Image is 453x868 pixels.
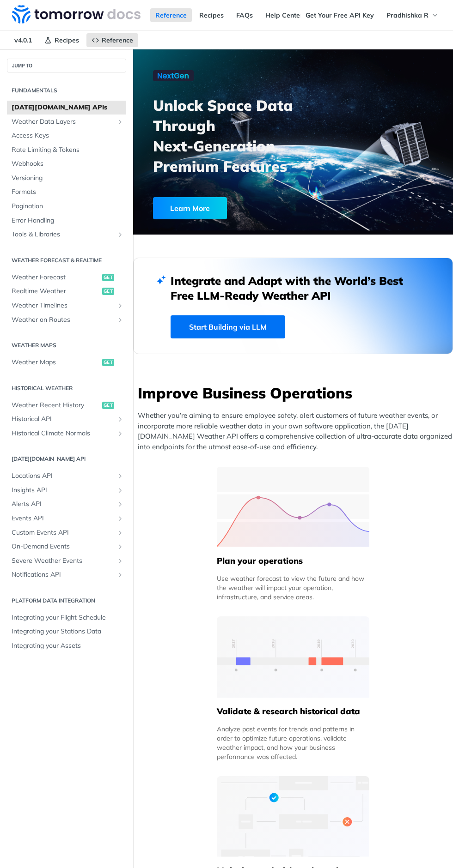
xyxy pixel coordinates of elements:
[150,8,192,22] a: Reference
[116,472,124,480] button: Show subpages for Locations API
[86,33,138,47] a: Reference
[217,466,369,547] img: 39565e8-group-4962x.svg
[217,776,369,857] img: a22d113-group-496-32x.svg
[12,570,114,579] span: Notifications API
[7,199,126,213] a: Pagination
[12,429,114,438] span: Historical Climate Normals
[7,228,126,241] a: Tools & LibrariesShow subpages for Tools & Libraries
[12,486,114,495] span: Insights API
[12,627,124,636] span: Integrating your Stations Data
[153,95,303,176] h3: Unlock Space Data Through Next-Generation Premium Features
[102,274,114,281] span: get
[7,427,126,440] a: Historical Climate NormalsShow subpages for Historical Climate Normals
[12,301,114,310] span: Weather Timelines
[7,284,126,298] a: Realtime Weatherget
[12,500,114,509] span: Alerts API
[7,157,126,171] a: Webhooks
[7,86,126,95] h2: Fundamentals
[12,273,100,282] span: Weather Forecast
[116,500,124,508] button: Show subpages for Alerts API
[194,8,229,22] a: Recipes
[9,33,37,47] span: v4.0.1
[12,145,124,155] span: Rate Limiting & Tokens
[7,115,126,129] a: Weather Data LayersShow subpages for Weather Data Layers
[300,8,379,22] a: Get Your Free API Key
[7,469,126,483] a: Locations APIShow subpages for Locations API
[102,36,133,44] span: Reference
[7,299,126,313] a: Weather TimelinesShow subpages for Weather Timelines
[7,611,126,625] a: Integrating your Flight Schedule
[12,315,114,325] span: Weather on Routes
[116,515,124,522] button: Show subpages for Events API
[12,117,114,127] span: Weather Data Layers
[217,574,369,602] div: Use weather forecast to view the future and how the weather will impact your operation, infrastru...
[7,185,126,199] a: Formats
[7,526,126,540] a: Custom Events APIShow subpages for Custom Events API
[12,528,114,537] span: Custom Events API
[7,214,126,228] a: Error Handling
[7,171,126,185] a: Versioning
[102,359,114,366] span: get
[7,597,126,605] h2: Platform DATA integration
[12,174,124,183] span: Versioning
[217,555,369,567] h5: Plan your operations
[7,101,126,115] a: [DATE][DOMAIN_NAME] APIs
[7,455,126,463] h2: [DATE][DOMAIN_NAME] API
[7,256,126,265] h2: Weather Forecast & realtime
[102,402,114,409] span: get
[138,383,453,403] h3: Improve Business Operations
[39,33,84,47] a: Recipes
[7,271,126,284] a: Weather Forecastget
[171,315,285,338] a: Start Building via LLM
[116,118,124,126] button: Show subpages for Weather Data Layers
[116,416,124,423] button: Show subpages for Historical API
[7,483,126,497] a: Insights APIShow subpages for Insights API
[217,706,369,717] h5: Validate & research historical data
[12,471,114,481] span: Locations API
[12,358,100,367] span: Weather Maps
[116,231,124,238] button: Show subpages for Tools & Libraries
[12,187,124,197] span: Formats
[7,512,126,525] a: Events APIShow subpages for Events API
[12,131,124,140] span: Access Keys
[12,641,124,651] span: Integrating your Assets
[7,554,126,568] a: Severe Weather EventsShow subpages for Severe Weather Events
[12,103,124,112] span: [DATE][DOMAIN_NAME] APIs
[12,514,114,523] span: Events API
[116,316,124,324] button: Show subpages for Weather on Routes
[12,216,124,225] span: Error Handling
[7,412,126,426] a: Historical APIShow subpages for Historical API
[12,556,114,566] span: Severe Weather Events
[231,8,258,22] a: FAQs
[386,11,429,19] span: Pradhishka R
[102,288,114,295] span: get
[7,356,126,369] a: Weather Mapsget
[12,415,114,424] span: Historical API
[116,302,124,309] button: Show subpages for Weather Timelines
[12,542,114,551] span: On-Demand Events
[7,540,126,554] a: On-Demand EventsShow subpages for On-Demand Events
[381,8,444,22] button: Pradhishka R
[12,202,124,211] span: Pagination
[12,5,141,24] img: Tomorrow.io Weather API Docs
[116,529,124,536] button: Show subpages for Custom Events API
[7,59,126,72] button: JUMP TO
[153,197,273,219] a: Learn More
[171,273,416,303] h2: Integrate and Adapt with the World’s Best Free LLM-Ready Weather API
[116,430,124,437] button: Show subpages for Historical Climate Normals
[7,639,126,653] a: Integrating your Assets
[260,8,308,22] a: Help Center
[153,70,194,81] img: NextGen
[12,159,124,169] span: Webhooks
[7,143,126,157] a: Rate Limiting & Tokens
[12,613,124,622] span: Integrating your Flight Schedule
[12,287,100,296] span: Realtime Weather
[116,487,124,494] button: Show subpages for Insights API
[153,197,227,219] div: Learn More
[116,557,124,565] button: Show subpages for Severe Weather Events
[138,410,453,452] p: Whether you’re aiming to ensure employee safety, alert customers of future weather events, or inc...
[7,313,126,327] a: Weather on RoutesShow subpages for Weather on Routes
[7,341,126,350] h2: Weather Maps
[55,36,79,44] span: Recipes
[7,398,126,412] a: Weather Recent Historyget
